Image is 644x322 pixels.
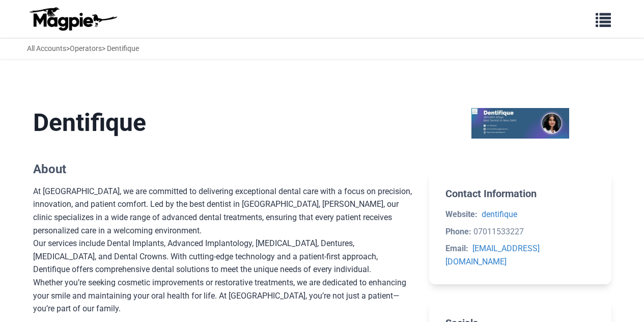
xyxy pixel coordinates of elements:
h1: Dentifique [33,108,413,138]
div: Our services include Dental Implants, Advanced Implantology, [MEDICAL_DATA], Dentures, [MEDICAL_D... [33,237,413,276]
strong: Email: [445,244,468,253]
li: 07011533227 [445,225,595,238]
h2: About [33,162,413,177]
div: Whether you’re seeking cosmetic improvements or restorative treatments, we are dedicated to enhan... [33,276,413,315]
strong: Phone: [445,227,471,236]
a: All Accounts [27,44,66,52]
strong: Website: [445,209,478,219]
a: dentifique [482,209,517,219]
img: logo-ab69f6fb50320c5b225c76a69d11143b.png [27,7,119,31]
img: Dentifique logo [471,108,569,139]
a: Operators [70,44,102,52]
div: At [GEOGRAPHIC_DATA], we are committed to delivering exceptional dental care with a focus on prec... [33,185,413,237]
h2: Contact Information [445,187,595,200]
div: > > Dentifique [27,43,139,54]
a: [EMAIL_ADDRESS][DOMAIN_NAME] [445,244,540,266]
